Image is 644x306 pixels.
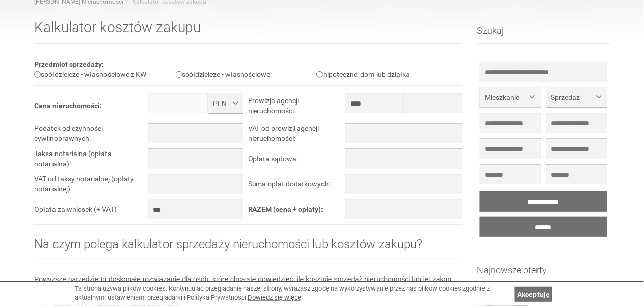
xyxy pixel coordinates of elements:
h3: Najnowsze oferty [477,265,610,283]
h2: Na czym polega kalkulator sprzedaży nieruchomości lub kosztów zakupu? [34,238,462,259]
p: Powyższe narzędzie to doskonałe rozwiązanie dla osób, które chcą się dowiedzieć, ile kosztuje spr... [34,274,462,294]
label: spółdzielcze - własnościowe z KW [34,70,146,78]
h1: Kalkulator kosztów zakupu [34,20,462,44]
td: VAT od taksy notarialnej (opłaty notarialnej): [34,174,148,199]
button: PLN [208,93,243,113]
span: Sprzedaż [551,92,595,103]
div: Ta strona używa plików cookies. Kontynuując przeglądanie naszej strony, wyrażasz zgodę na wykorzy... [75,284,510,303]
input: spółdzielcze - własnościowe [176,71,182,78]
td: Podatek od czynności cywilnoprawnych: [34,123,148,148]
b: Przedmiot sprzedaży: [34,60,104,68]
input: hipoteczne, dom lub działka [316,71,323,78]
td: Opłata za wniosek (+ VAT) [34,199,148,224]
td: Prowizja agencji nieruchomości: [248,93,345,123]
td: Opłata sądowa: [248,148,345,174]
label: spółdzielcze - własnościowe [176,70,271,78]
span: PLN [213,98,231,109]
button: Sprzedaż [546,87,607,107]
td: Suma opłat dodatkowych: [248,174,345,199]
h3: Szukaj [477,26,610,44]
span: Mieszkanie [485,92,528,103]
button: Mieszkanie [480,87,541,107]
a: Dowiedz się więcej [248,294,303,301]
td: Taksa notarialna (opłata notarialna): [34,148,148,174]
b: Cena nieruchomości: [34,101,102,110]
td: VAT od prowizji agencji nieruchomości: [248,123,345,148]
b: RAZEM (cena + opłaty): [248,205,324,213]
label: hipoteczne, dom lub działka [316,70,410,78]
a: Akceptuję [515,287,552,302]
input: spółdzielcze - własnościowe z KW [34,71,41,78]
